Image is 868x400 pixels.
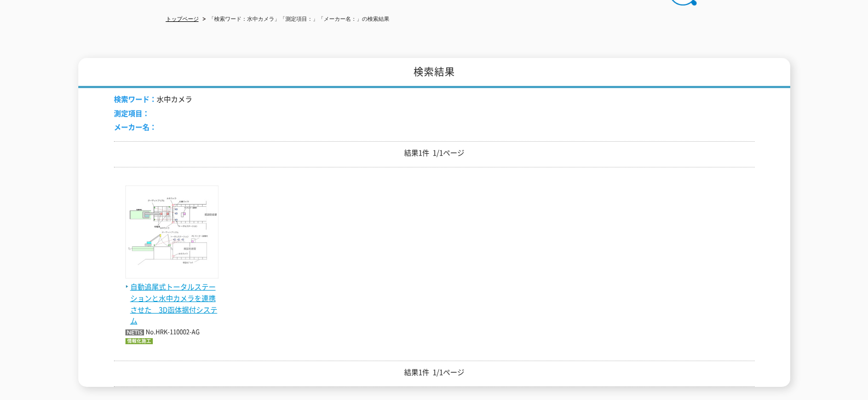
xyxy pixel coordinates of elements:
p: No.HRK-110002-AG [125,327,219,338]
span: メーカー名： [114,121,157,132]
p: 結果1件 1/1ページ [114,147,755,159]
h1: 検索結果 [78,58,790,88]
span: 自動追尾式トータルステーションと水中カメラを連携させた 3D函体据付システム [125,281,219,327]
img: 情報化施工 [125,338,153,344]
a: 自動追尾式トータルステーションと水中カメラを連携させた 3D函体据付システム [125,270,219,327]
p: 結果1件 1/1ページ [114,367,755,378]
span: 測定項目： [114,108,150,118]
img: 自動追尾式トータルステーションと水中カメラを連携させた 3D函体据付システム [125,185,219,281]
a: トップページ [166,16,199,22]
li: 「検索ワード：水中カメラ」「測定項目：」「メーカー名：」の検索結果 [200,14,389,25]
span: 検索ワード： [114,94,157,104]
li: 水中カメラ [114,94,192,105]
